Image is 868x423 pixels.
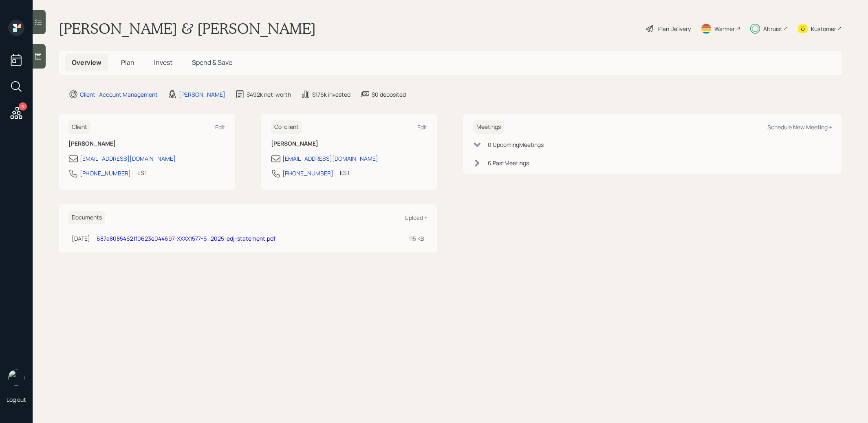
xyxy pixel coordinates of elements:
div: Kustomer [811,24,836,33]
div: 5 [19,102,27,111]
div: $492k net-worth [247,90,291,99]
div: 115 KB [409,234,424,243]
div: Client · Account Management [80,90,158,99]
h6: Meetings [473,120,504,134]
div: [EMAIL_ADDRESS][DOMAIN_NAME] [80,154,176,163]
div: Upload + [405,214,427,221]
div: Plan Delivery [658,24,691,33]
span: Spend & Save [192,58,232,67]
img: treva-nostdahl-headshot.png [8,370,24,386]
div: 6 Past Meeting s [488,159,529,167]
div: [EMAIL_ADDRESS][DOMAIN_NAME] [282,154,378,163]
a: 687a80854621f0623e044697-XXXX1577-6_2025-edj-statement.pdf [97,235,275,242]
h6: Client [68,120,90,134]
h6: Documents [68,211,105,224]
h6: Co-client [271,120,302,134]
div: [DATE] [72,234,90,243]
span: Invest [154,58,172,67]
div: Altruist [763,24,782,33]
div: [PHONE_NUMBER] [80,169,131,177]
div: Edit [215,123,225,131]
div: EST [340,168,350,177]
div: Edit [417,123,427,131]
div: [PHONE_NUMBER] [282,169,333,177]
div: EST [137,168,148,177]
div: Log out [7,396,26,403]
div: $176k invested [312,90,350,99]
div: Schedule New Meeting + [767,123,832,131]
div: [PERSON_NAME] [179,90,225,99]
div: Warmer [714,24,735,33]
h6: [PERSON_NAME] [271,140,428,147]
span: Overview [72,58,101,67]
div: 0 Upcoming Meeting s [488,140,544,149]
h6: [PERSON_NAME] [68,140,225,147]
span: Plan [121,58,134,67]
div: $0 deposited [372,90,406,99]
h1: [PERSON_NAME] & [PERSON_NAME] [59,20,316,38]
